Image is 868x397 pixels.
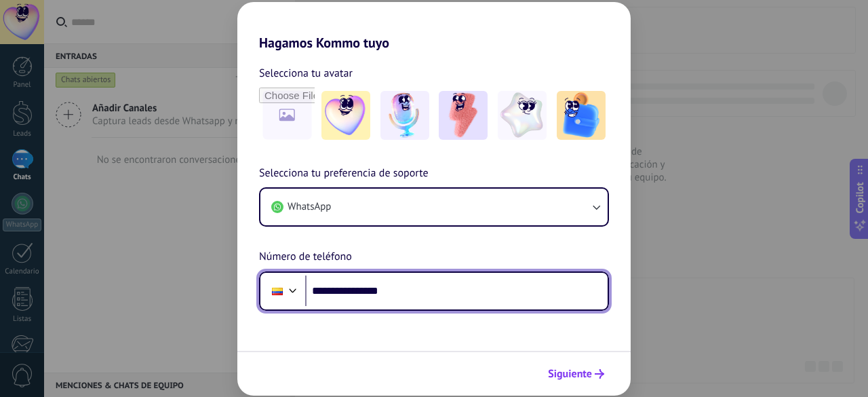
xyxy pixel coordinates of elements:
span: WhatsApp [288,200,331,214]
span: Siguiente [548,369,592,379]
button: Siguiente [542,362,610,385]
img: -2.jpeg [380,91,429,140]
div: Colombia: + 57 [264,277,290,305]
img: -5.jpeg [557,91,606,140]
button: WhatsApp [260,189,608,225]
img: -3.jpeg [439,91,488,140]
span: Selecciona tu avatar [259,64,353,82]
span: Número de teléfono [259,248,352,266]
h2: Hagamos Kommo tuyo [237,2,631,51]
span: Selecciona tu preferencia de soporte [259,165,429,183]
img: -1.jpeg [321,91,370,140]
img: -4.jpeg [498,91,547,140]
